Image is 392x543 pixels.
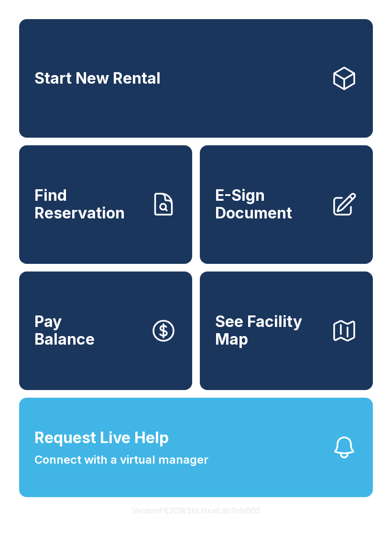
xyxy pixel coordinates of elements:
button: VersionPE2CWShLHxwLdo7nhiB05 [124,497,268,524]
button: Request Live HelpConnect with a virtual manager [19,398,373,497]
span: Find Reservation [34,187,142,222]
a: PayBalance [19,271,192,390]
span: E-Sign Document [215,187,323,222]
span: Pay Balance [34,313,95,348]
span: See Facility Map [215,313,323,348]
a: E-Sign Document [200,145,373,264]
a: Start New Rental [19,19,373,138]
span: Start New Rental [34,70,161,87]
span: Request Live Help [34,426,169,449]
a: Find Reservation [19,145,192,264]
button: See Facility Map [200,271,373,390]
span: Connect with a virtual manager [34,451,208,468]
